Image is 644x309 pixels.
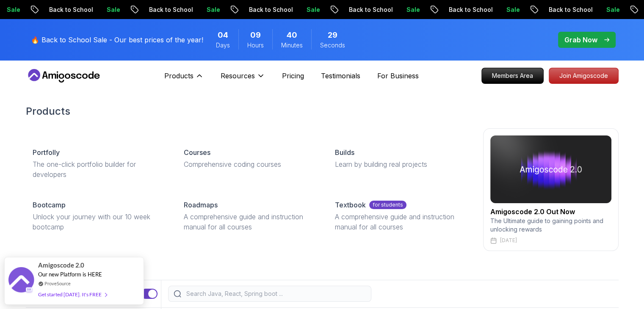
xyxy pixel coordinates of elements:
a: Join Amigoscode [549,68,619,84]
p: Back to School [442,6,500,14]
p: Courses [184,147,210,157]
p: Resources [221,71,255,81]
p: Back to School [142,6,200,14]
p: Back to School [342,6,400,14]
a: ProveSource [44,280,71,287]
p: Learn by building real projects [335,159,466,169]
span: Amigoscode 2.0 [38,260,84,270]
div: Get started [DATE]. It's FREE [38,290,107,299]
a: Textbookfor studentsA comprehensive guide and instruction manual for all courses [328,193,473,239]
a: Testimonials [321,71,360,81]
button: Resources [221,71,265,88]
p: Comprehensive coding courses [184,159,315,169]
span: Seconds [320,41,345,50]
p: Unlock your journey with our 10 week bootcamp [33,212,163,232]
p: Sale [300,6,327,14]
p: Back to School [542,6,600,14]
a: Members Area [481,68,544,84]
p: The one-click portfolio builder for developers [33,159,163,179]
span: Our new Platform is HERE [38,271,102,278]
span: Days [216,41,230,50]
p: Members Area [482,68,543,83]
p: for students [369,201,406,209]
input: Search Java, React, Spring boot ... [185,290,366,298]
a: RoadmapsA comprehensive guide and instruction manual for all courses [177,193,321,239]
a: CoursesComprehensive coding courses [177,141,321,176]
img: amigoscode 2.0 [490,135,611,203]
a: PortfollyThe one-click portfolio builder for developers [26,141,170,186]
p: Roadmaps [184,200,218,210]
p: A comprehensive guide and instruction manual for all courses [335,212,466,232]
a: Pricing [282,71,304,81]
a: BuildsLearn by building real projects [328,141,473,176]
h2: Amigoscode 2.0 Out Now [490,207,611,217]
h2: Products [26,105,619,118]
button: Products [164,71,204,88]
p: Textbook [335,200,366,210]
p: Grab Now [564,35,597,45]
p: Builds [335,147,354,157]
p: A comprehensive guide and instruction manual for all courses [184,212,315,232]
p: Sale [100,6,127,14]
p: Sale [500,6,527,14]
p: Back to School [242,6,300,14]
a: For Business [377,71,419,81]
p: Products [164,71,193,81]
p: Sale [600,6,627,14]
span: 4 Days [218,29,228,41]
a: BootcampUnlock your journey with our 10 week bootcamp [26,193,170,239]
p: 🔥 Back to School Sale - Our best prices of the year! [31,35,203,45]
p: [DATE] [500,237,517,244]
span: 9 Hours [250,29,261,41]
span: 40 Minutes [287,29,297,41]
img: provesource social proof notification image [8,267,34,295]
span: Hours [247,41,264,50]
p: Back to School [42,6,100,14]
p: Sale [200,6,227,14]
p: Bootcamp [33,200,66,210]
span: 29 Seconds [328,29,337,41]
p: The Ultimate guide to gaining points and unlocking rewards [490,217,611,234]
p: Portfolly [33,147,60,157]
p: Sale [400,6,427,14]
p: Join Amigoscode [549,68,618,83]
a: amigoscode 2.0Amigoscode 2.0 Out NowThe Ultimate guide to gaining points and unlocking rewards[DATE] [483,128,619,251]
span: Minutes [281,41,303,50]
